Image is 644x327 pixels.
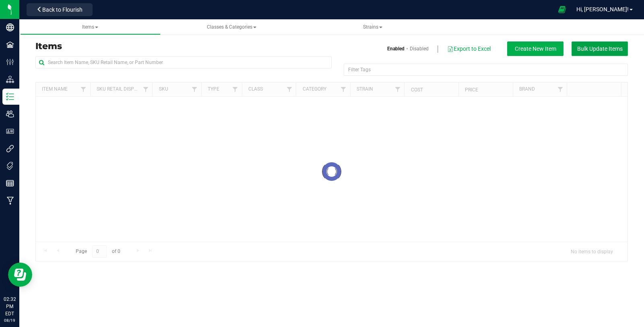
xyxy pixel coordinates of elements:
[553,2,571,17] span: Open Ecommerce Menu
[6,179,14,187] inline-svg: Reports
[207,24,256,30] span: Classes & Categories
[6,162,14,170] inline-svg: Tags
[42,6,83,13] span: Back to Flourish
[515,46,556,52] span: Create New Item
[6,127,14,135] inline-svg: User Roles
[572,41,628,56] button: Bulk Update Items
[6,58,14,66] inline-svg: Configuration
[6,110,14,118] inline-svg: Users
[363,24,382,30] span: Strains
[577,46,623,52] span: Bulk Update Items
[27,3,93,16] button: Back to Flourish
[6,93,14,101] inline-svg: Inventory
[576,6,629,12] span: Hi, [PERSON_NAME]!
[82,24,98,30] span: Items
[35,56,332,68] input: Search Item Name, SKU Retail Name, or Part Number
[387,45,405,52] a: Enabled
[4,296,16,317] p: 02:32 PM EDT
[4,317,16,323] p: 08/19
[6,197,14,205] inline-svg: Manufacturing
[6,145,14,153] inline-svg: Integrations
[507,41,563,56] button: Create New Item
[6,23,14,31] inline-svg: Company
[410,45,429,52] a: Disabled
[6,75,14,83] inline-svg: Distribution
[8,263,32,287] iframe: Resource center
[35,41,326,51] h3: Items
[6,41,14,49] inline-svg: Facilities
[447,42,491,56] button: Export to Excel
